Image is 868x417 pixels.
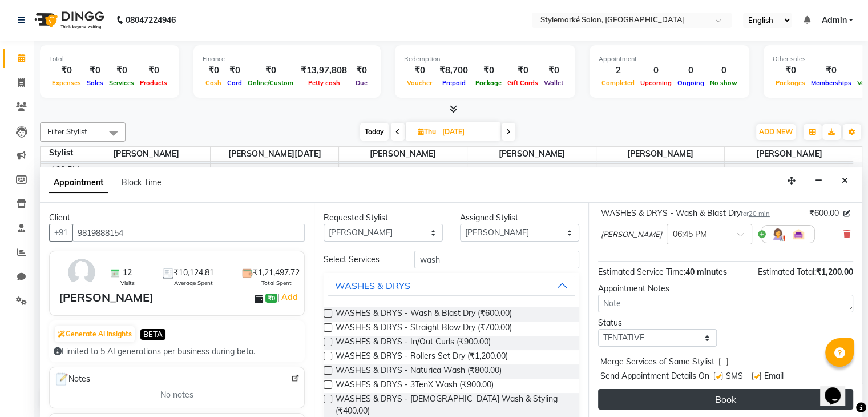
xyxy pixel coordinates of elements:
span: [PERSON_NAME] [596,147,724,161]
div: Finance [203,54,372,64]
div: 0 [707,64,740,77]
span: ⁠[PERSON_NAME][DATE] [211,147,338,161]
span: Block Time [122,177,162,187]
div: WASHES & DRYS - Wash & Blast Dry [601,207,770,219]
span: ⁠[PERSON_NAME] [467,147,595,161]
span: Package [473,79,504,87]
input: 2025-10-09 [439,123,496,141]
div: ₹8,700 [435,64,473,77]
span: ₹1,21,497.72 [253,267,300,279]
div: WASHES & DRYS [335,279,410,292]
span: SMS [726,370,743,384]
span: WASHES & DRYS - In/Out Curls (₹900.00) [336,336,491,350]
div: ₹0 [352,64,372,77]
span: Total Spent [261,279,292,287]
span: Estimated Service Time: [598,267,685,277]
div: Stylist [41,147,82,159]
span: ₹10,124.81 [173,267,214,279]
span: ₹0 [265,294,277,303]
a: Add [280,290,300,304]
div: ₹0 [224,64,245,77]
span: Gift Cards [504,79,541,87]
img: Hairdresser.png [771,227,785,241]
div: 0 [675,64,707,77]
div: Limited to 5 AI generations per business during beta. [54,346,300,358]
span: BETA [140,329,165,340]
span: Card [224,79,245,87]
span: Services [106,79,137,87]
div: Assigned Stylist [460,212,579,224]
span: Packages [773,79,808,87]
span: Online/Custom [245,79,296,87]
span: [PERSON_NAME] [339,147,467,161]
input: Search by Name/Mobile/Email/Code [72,224,305,242]
span: WASHES & DRYS - Wash & Blast Dry (₹600.00) [336,307,512,322]
div: Client [49,212,305,224]
img: avatar [65,256,98,289]
span: WASHES & DRYS - Rollers Set Dry (₹1,200.00) [336,350,508,364]
div: ₹0 [106,64,137,77]
span: Today [360,123,389,141]
button: Generate AI Insights [55,326,135,342]
input: Search by service name [414,251,579,268]
span: [PERSON_NAME] [725,147,853,161]
iframe: chat widget [820,371,857,406]
div: ₹0 [245,64,296,77]
div: Select Services [315,254,406,266]
button: WASHES & DRYS [328,275,574,296]
span: 20 min [749,210,770,218]
img: logo [29,4,107,36]
div: 0 [637,64,675,77]
span: Wallet [541,79,566,87]
small: for [741,210,770,218]
span: ADD NEW [759,127,793,136]
span: WASHES & DRYS - 3TenX Wash (₹900.00) [336,379,494,393]
div: Total [49,54,170,64]
span: 12 [123,267,132,279]
span: Email [764,370,784,384]
span: Estimated Total: [758,267,816,277]
div: ₹0 [773,64,808,77]
span: Upcoming [637,79,675,87]
div: Appointment [599,54,740,64]
span: Notes [54,372,90,387]
span: Filter Stylist [47,127,87,136]
span: Expenses [49,79,84,87]
span: ₹1,200.00 [816,267,853,277]
span: [PERSON_NAME] [82,147,210,161]
span: Voucher [404,79,435,87]
div: ₹0 [84,64,106,77]
div: ₹13,97,808 [296,64,352,77]
div: ₹0 [473,64,504,77]
img: Interior.png [792,227,805,241]
span: Prepaid [439,79,469,87]
div: Appointment Notes [598,283,853,295]
div: ₹0 [541,64,566,77]
div: Redemption [404,54,566,64]
button: +91 [49,224,73,242]
span: Average Spent [174,279,213,287]
span: Thu [415,127,439,136]
div: ₹0 [504,64,541,77]
span: WASHES & DRYS - Straight Blow Dry (₹700.00) [336,322,512,336]
div: ₹0 [49,64,84,77]
button: ADD NEW [756,124,796,140]
span: 40 minutes [685,267,727,277]
i: Edit price [843,210,850,217]
div: Requested Stylist [324,212,443,224]
span: No show [707,79,740,87]
div: ₹0 [808,64,854,77]
span: Merge Services of Same Stylist [600,356,714,370]
div: 4:30 PM [47,164,82,176]
span: Send Appointment Details On [600,370,709,384]
span: Appointment [49,173,108,193]
div: ₹0 [137,64,170,77]
div: ₹0 [203,64,224,77]
span: Visits [120,279,135,287]
span: WASHES & DRYS - Naturica Wash (₹800.00) [336,364,502,379]
span: No notes [160,389,193,401]
span: Sales [84,79,106,87]
div: Status [598,317,717,329]
span: Memberships [808,79,854,87]
span: Petty cash [305,79,343,87]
